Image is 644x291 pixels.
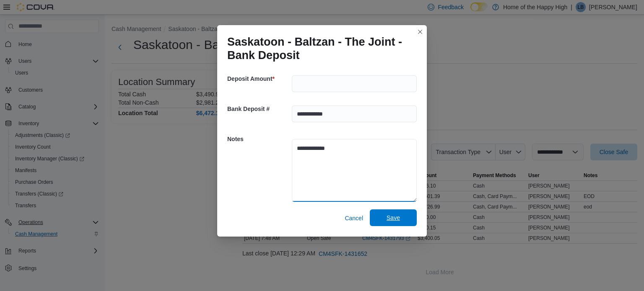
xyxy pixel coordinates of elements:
[345,214,363,222] span: Cancel
[415,27,425,37] button: Closes this modal window
[387,214,400,222] span: Save
[227,35,410,62] h1: Saskatoon - Baltzan - The Joint - Bank Deposit
[227,100,290,117] h5: Bank Deposit #
[370,209,417,226] button: Save
[227,70,290,87] h5: Deposit Amount
[227,131,290,147] h5: Notes
[341,210,366,227] button: Cancel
